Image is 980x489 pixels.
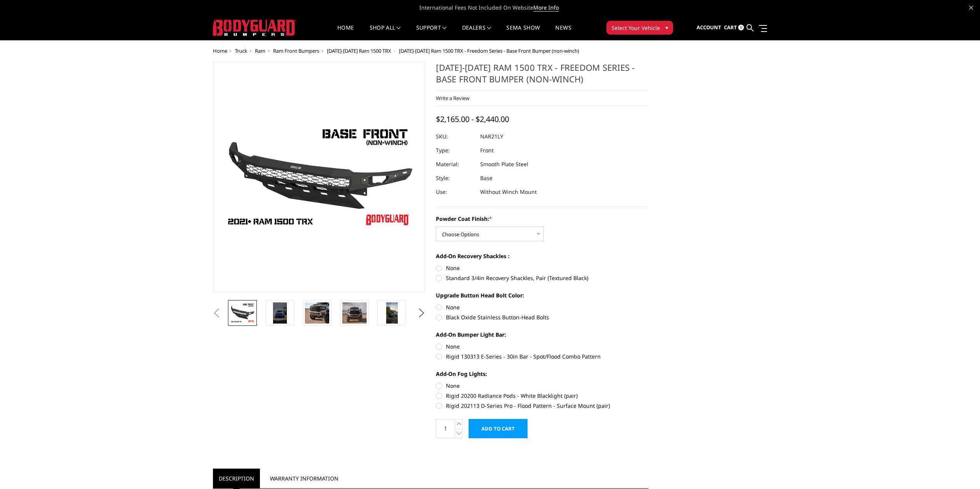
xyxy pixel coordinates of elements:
[436,291,648,299] label: Upgrade Button Head Bolt Color:
[606,21,673,35] button: Select Your Vehicle
[436,330,648,339] label: Add-On Bumper Light Bar:
[305,302,329,324] img: 2021-2024 Ram 1500 TRX - Freedom Series - Base Front Bumper (non-winch)
[370,25,401,40] a: shop all
[264,469,344,488] a: Warranty Information
[738,25,744,30] span: 0
[327,47,391,54] a: [DATE]-[DATE] Ram 1500 TRX
[436,62,648,90] h1: [DATE]-[DATE] Ram 1500 TRX - Freedom Series - Base Front Bumper (non-winch)
[235,47,247,54] a: Truck
[697,17,721,38] a: Account
[273,47,319,54] a: Ram Front Bumpers
[436,313,648,321] label: Black Oxide Stainless Button-Head Bolts
[230,302,255,324] img: 2021-2024 Ram 1500 TRX - Freedom Series - Base Front Bumper (non-winch)
[255,47,265,54] a: Ram
[436,274,648,282] label: Standard 3/4in Recovery Shackles, Pair (Textured Black)
[436,215,648,223] label: Powder Coat Finish:
[436,95,469,102] a: Write a Review
[480,185,537,199] dd: Without Winch Mount
[211,307,223,319] button: Previous
[724,24,737,31] span: Cart
[480,130,503,144] dd: NAR21LY
[480,144,494,157] dd: Front
[436,392,648,400] label: Rigid 20200 Radiance Pods - White Blacklight (pair)
[436,402,648,410] label: Rigid 202113 D-Series Pro - Flood Pattern - Surface Mount (pair)
[416,25,447,40] a: Support
[480,157,528,171] dd: Smooth Plate Steel
[611,24,660,32] span: Select Your Vehicle
[436,382,648,390] label: None
[386,302,398,324] img: 2021-2024 Ram 1500 TRX - Freedom Series - Base Front Bumper (non-winch)
[337,25,354,40] a: Home
[436,370,648,378] label: Add-On Fog Lights:
[213,469,260,488] a: Description
[273,302,287,324] img: 2021-2024 Ram 1500 TRX - Freedom Series - Base Front Bumper (non-winch)
[436,252,648,260] label: Add-On Recovery Shackles :
[342,302,367,324] img: 2021-2024 Ram 1500 TRX - Freedom Series - Base Front Bumper (non-winch)
[469,419,528,438] input: Add to Cart
[415,307,427,319] button: Next
[506,25,540,40] a: SEMA Show
[555,25,571,40] a: News
[213,62,426,292] a: 2021-2024 Ram 1500 TRX - Freedom Series - Base Front Bumper (non-winch)
[436,303,648,311] label: None
[436,144,474,157] dt: Type:
[436,130,474,144] dt: SKU:
[480,171,493,185] dd: Base
[724,17,744,38] a: Cart 0
[223,123,415,231] img: 2021-2024 Ram 1500 TRX - Freedom Series - Base Front Bumper (non-winch)
[436,171,474,185] dt: Style:
[213,47,227,54] a: Home
[436,114,509,124] span: $2,165.00 - $2,440.00
[436,185,474,199] dt: Use:
[462,25,491,40] a: Dealers
[436,157,474,171] dt: Material:
[533,4,559,12] a: More Info
[697,24,721,31] span: Account
[213,20,296,36] img: BODYGUARD BUMPERS
[665,23,668,32] span: ▾
[399,47,579,54] span: [DATE]-[DATE] Ram 1500 TRX - Freedom Series - Base Front Bumper (non-winch)
[436,352,648,360] label: Rigid 130313 E-Series - 30in Bar - Spot/Flood Combo Pattern
[436,264,648,272] label: None
[436,342,648,350] label: None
